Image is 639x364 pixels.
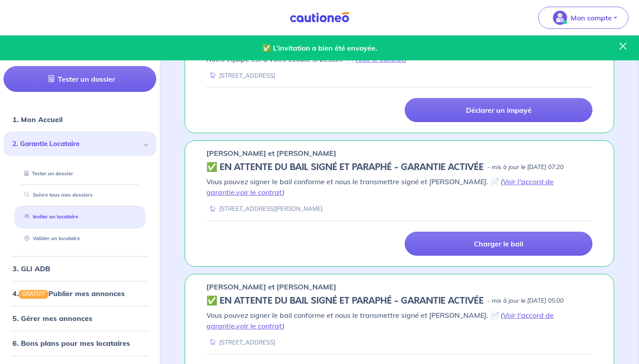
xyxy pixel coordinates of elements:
a: 4.GRATUITPublier mes annonces [12,289,125,298]
p: [PERSON_NAME] et [PERSON_NAME] [206,281,336,292]
a: 6. Bons plans pour mes locataires [12,339,130,348]
div: 4.GRATUITPublier mes annonces [4,285,156,302]
div: Valider un locataire [14,231,146,246]
a: 3. GLI ADB [12,264,50,273]
div: [STREET_ADDRESS][PERSON_NAME] [206,205,323,213]
p: - mis à jour le [DATE] 05:00 [487,297,564,305]
div: state: CONTRACT-SIGNED, Context: FINISHED,IS-GL-CAUTION [206,296,592,306]
span: 2. Garantie Locataire [12,139,141,149]
h5: ✅️️️ EN ATTENTE DU BAIL SIGNÉ ET PARAPHÉ - GARANTIE ACTIVÉE [206,296,484,306]
p: [PERSON_NAME] et [PERSON_NAME] [206,148,336,158]
img: Cautioneo [286,12,353,23]
h5: ✅️️️ EN ATTENTE DU BAIL SIGNÉ ET PARAPHÉ - GARANTIE ACTIVÉE [206,162,484,173]
em: Vous pouvez signer le bail conforme et nous le transmettre signé et [PERSON_NAME]. 📄 ( , ) [206,311,554,330]
p: Déclarer un impayé [466,106,532,115]
a: Déclarer un impayé [405,98,592,122]
img: illu_account_valid_menu.svg [553,11,567,25]
div: 6. Bons plans pour mes locataires [4,334,156,352]
a: 5. Gérer mes annonces [12,314,92,323]
div: 5. Gérer mes annonces [4,309,156,327]
a: Inviter un locataire [21,214,78,220]
button: illu_account_valid_menu.svgMon compte [538,7,628,29]
p: Mon compte [571,12,612,23]
p: - mis à jour le [DATE] 07:20 [487,163,564,172]
p: Charger le bail [474,239,523,248]
a: Voir l'accord de garantie [206,311,554,330]
div: Suivre tous mes dossiers [14,188,146,202]
div: 3. GLI ADB [4,260,156,277]
div: 2. Garantie Locataire [4,132,156,156]
a: voir le contrat [236,188,282,197]
em: Vous pouvez signer le bail conforme et nous le transmettre signé et [PERSON_NAME]. 📄 ( , ) [206,177,554,197]
a: Valider un locataire [21,235,80,241]
a: Suivre tous mes dossiers [21,192,93,198]
a: Tester un dossier [21,170,73,177]
div: [STREET_ADDRESS] [206,71,275,80]
a: Tester un dossier [4,66,156,92]
div: Inviter un locataire [14,210,146,224]
a: voir le contrat [236,321,282,330]
div: state: CONTRACT-SIGNED, Context: FINISHED,IS-GL-CAUTION [206,162,592,173]
a: 1. Mon Accueil [12,115,63,124]
a: Charger le bail [405,232,592,256]
div: [STREET_ADDRESS] [206,338,275,347]
div: Tester un dossier [14,166,146,181]
div: 1. Mon Accueil [4,111,156,128]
